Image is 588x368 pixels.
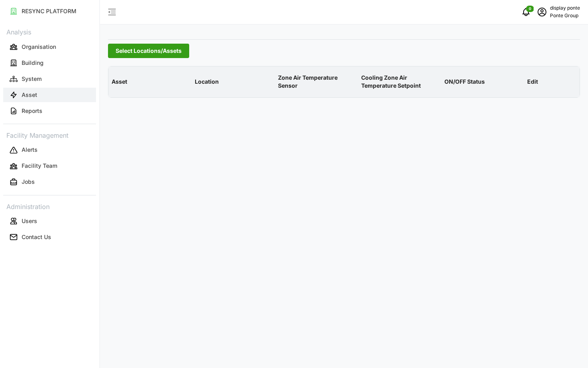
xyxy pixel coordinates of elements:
button: Alerts [3,143,96,157]
p: Asset [110,71,190,92]
p: Organisation [22,43,56,51]
p: Analysis [3,26,96,37]
a: RESYNC PLATFORM [3,3,96,19]
button: RESYNC PLATFORM [3,4,96,18]
a: Users [3,213,96,229]
a: Organisation [3,39,96,55]
p: Zone Air Temperature Sensor [276,67,356,97]
p: Administration [3,200,96,212]
p: Facility Management [3,129,96,141]
p: display ponte [550,4,580,12]
button: Asset [3,88,96,102]
p: Alerts [22,146,38,154]
p: Reports [22,107,42,115]
a: Jobs [3,174,96,190]
button: Select Locations/Assets [108,44,189,58]
p: Users [22,217,37,225]
span: Select Locations/Assets [116,44,182,58]
p: Building [22,59,44,67]
a: Alerts [3,142,96,158]
a: Contact Us [3,229,96,245]
p: Edit [526,71,578,92]
p: Ponte Group [550,12,580,20]
button: Reports [3,104,96,118]
p: Facility Team [22,162,57,170]
a: Asset [3,87,96,103]
p: Contact Us [22,233,51,241]
a: Reports [3,103,96,119]
button: notifications [518,4,534,20]
p: RESYNC PLATFORM [22,7,76,15]
p: Cooling Zone Air Temperature Setpoint [360,67,440,97]
p: System [22,75,42,83]
button: Facility Team [3,159,96,173]
a: Facility Team [3,158,96,174]
button: System [3,72,96,86]
p: Asset [22,91,37,99]
a: Building [3,55,96,71]
button: Users [3,214,96,228]
button: Building [3,56,96,70]
p: ON/OFF Status [443,71,523,92]
button: Contact Us [3,230,96,244]
p: Location [193,71,273,92]
button: Organisation [3,40,96,54]
a: System [3,71,96,87]
p: Jobs [22,178,35,186]
button: Jobs [3,175,96,189]
button: schedule [534,4,550,20]
span: 0 [529,6,531,12]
